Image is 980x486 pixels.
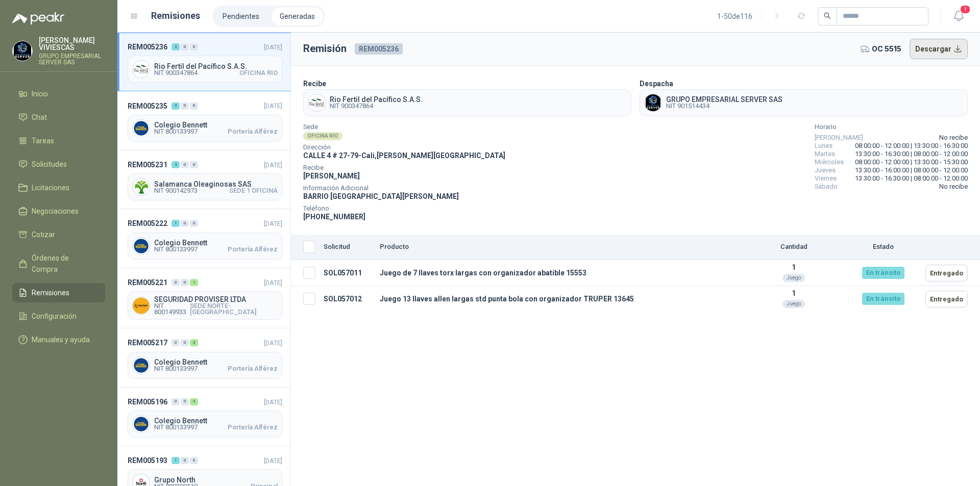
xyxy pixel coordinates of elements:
span: NIT 800133997 [154,129,198,135]
span: Solicitudes [32,159,67,170]
div: OFICINA RIO [303,132,342,140]
span: Inicio [32,88,48,99]
td: En tránsito [845,260,921,286]
p: [PERSON_NAME] VIVIESCAS [39,37,105,51]
span: Portería Alférez [228,366,278,372]
a: Remisiones [12,283,105,302]
span: Tareas [32,135,54,146]
img: Company Logo [133,238,150,254]
a: Generadas [272,8,323,25]
span: Configuración [32,311,77,322]
span: Colegio Bennett [154,239,278,246]
div: 0 [181,339,189,346]
span: REM005193 [128,455,167,466]
div: 0 [190,220,198,227]
span: REM005217 [128,337,167,348]
span: Portería Alférez [228,424,278,430]
a: REM005222100[DATE] Company LogoColegio BennettNIT 800133997Portería Alférez [117,209,290,268]
div: 0 [171,279,180,286]
a: Chat [12,108,105,127]
td: Juego de 7 llaves torx largas con organizador abatible 15553 [376,260,743,286]
span: NIT 800133997 [154,246,198,252]
span: REM005235 [128,100,167,112]
span: Horario [815,124,968,130]
div: 1 [190,279,198,286]
span: [DATE] [264,279,282,287]
span: Martes [815,150,835,158]
div: 0 [190,103,198,110]
span: [DATE] [264,220,282,227]
span: Salamanca Oleaginosas SAS [154,181,278,188]
p: 1 [747,289,841,297]
span: BARRIO [GEOGRAPHIC_DATA][PERSON_NAME] [303,192,459,200]
span: Chat [32,112,47,123]
li: Pendientes [214,8,267,25]
span: Miércoles [815,158,844,166]
span: Cotizar [32,229,55,240]
a: REM005231400[DATE] Company LogoSalamanca Oleaginosas SASNIT 900142973SEDE 1 OFICINA [117,150,290,209]
span: Dirección [303,145,505,150]
span: [PERSON_NAME] [815,134,863,142]
button: 1 [949,7,968,25]
div: 0 [181,279,189,286]
div: 0 [190,43,198,50]
th: Estado [845,235,921,260]
div: 3 [190,339,198,346]
span: Información Adicional [303,186,505,191]
span: 08:00:00 - 12:00:00 | 13:30:00 - 15:30:00 [855,158,968,166]
th: Producto [376,235,743,260]
span: 1 [960,5,971,14]
span: NIT 800149933 [154,303,190,315]
span: SEDE NORTE-[GEOGRAPHIC_DATA] [190,303,278,315]
img: Company Logo [133,357,150,374]
span: [DATE] [264,457,282,465]
span: Rio Fertil del Pacífico S.A.S. [154,63,278,70]
img: Company Logo [133,61,150,78]
a: Licitaciones [12,178,105,197]
span: SEGURIDAD PROVISER LTDA [154,296,278,303]
span: Grupo North [154,476,278,483]
span: REM005222 [128,218,167,229]
div: 0 [190,457,198,464]
a: Tareas [12,131,105,150]
span: Negociaciones [32,206,79,217]
b: Recibe [303,80,326,88]
span: 08:00:00 - 12:00:00 | 13:30:00 - 16:30:00 [855,142,968,150]
div: 0 [171,339,180,346]
button: Entregado [925,291,968,308]
p: GRUPO EMPRESARIAL SERVER SAS [39,53,105,65]
span: 13:30:00 - 16:00:00 | 08:00:00 - 12:00:00 [855,166,968,174]
td: SOL057011 [320,260,376,286]
span: Sábado [815,183,838,191]
p: 1 [747,263,841,271]
button: Descargar [910,39,968,59]
span: NIT 901514434 [666,103,782,109]
a: REM005217003[DATE] Company LogoColegio BennettNIT 800133997Portería Alférez [117,328,290,387]
td: SOL057012 [320,286,376,312]
a: Solicitudes [12,155,105,174]
span: NIT 800133997 [154,424,198,430]
span: [PHONE_NUMBER] [303,213,365,221]
td: En tránsito [845,286,921,312]
div: 4 [171,161,180,168]
div: 0 [181,103,189,110]
a: Órdenes de Compra [12,248,105,279]
span: Teléfono [303,206,505,211]
div: 0 [181,220,189,227]
div: 0 [181,161,189,168]
span: Colegio Bennett [154,359,278,366]
span: [DATE] [264,161,282,169]
span: [DATE] [264,43,282,51]
span: OFICINA RIO [239,70,278,76]
div: Juego [782,300,805,308]
span: 13:30:00 - 16:30:00 | 08:00:00 - 12:00:00 [855,174,968,183]
span: Viernes [815,174,837,183]
span: NIT 900347864 [330,103,423,109]
a: Inicio [12,84,105,104]
div: 0 [181,398,189,405]
span: REM005221 [128,277,167,288]
span: REM005196 [128,396,167,407]
a: REM005221001[DATE] Company LogoSEGURIDAD PROVISER LTDANIT 800149933SEDE NORTE-[GEOGRAPHIC_DATA] [117,268,290,328]
th: Solicitud [320,235,376,260]
div: 0 [190,161,198,168]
